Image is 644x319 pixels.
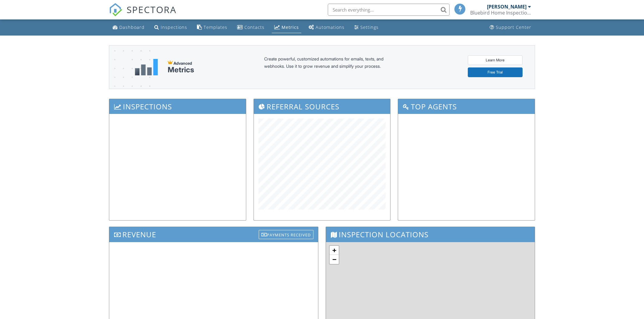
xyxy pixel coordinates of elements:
[152,22,190,33] a: Inspections
[109,3,122,16] img: The Best Home Inspection Software - Spectora
[352,22,381,33] a: Settings
[264,55,398,79] div: Create powerful, customized automations for emails, texts, and webhooks. Use it to grow revenue a...
[235,22,267,33] a: Contacts
[496,24,531,30] div: Support Center
[470,10,531,16] div: Bluebird Home Inspections, LLC
[161,24,187,30] div: Inspections
[173,61,192,66] span: Advanced
[398,99,535,114] h3: Top Agents
[127,3,177,16] span: SPECTORA
[109,8,177,21] a: SPECTORA
[468,67,523,77] a: Free Trial
[468,55,523,65] a: Learn More
[487,4,527,10] div: [PERSON_NAME]
[135,59,158,75] img: metrics-aadfce2e17a16c02574e7fc40e4d6b8174baaf19895a402c862ea781aae8ef5b.svg
[254,99,390,114] h3: Referral Sources
[330,246,339,255] a: Zoom in
[306,22,347,33] a: Automations (Basic)
[204,24,227,30] div: Templates
[272,22,301,33] a: Metrics
[360,24,379,30] div: Settings
[119,24,145,30] div: Dashboard
[109,99,246,114] h3: Inspections
[316,24,345,30] div: Automations
[110,22,147,33] a: Dashboard
[259,230,313,239] div: Payments Received
[487,22,534,33] a: Support Center
[168,66,194,74] div: Metrics
[282,24,299,30] div: Metrics
[330,255,339,264] a: Zoom out
[194,22,230,33] a: Templates
[259,228,313,238] a: Payments Received
[244,24,264,30] div: Contacts
[326,227,535,242] h3: Inspection Locations
[109,227,318,242] h3: Revenue
[328,4,450,16] input: Search everything...
[109,46,150,113] img: advanced-banner-bg-f6ff0eecfa0ee76150a1dea9fec4b49f333892f74bc19f1b897a312d7a1b2ff3.png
